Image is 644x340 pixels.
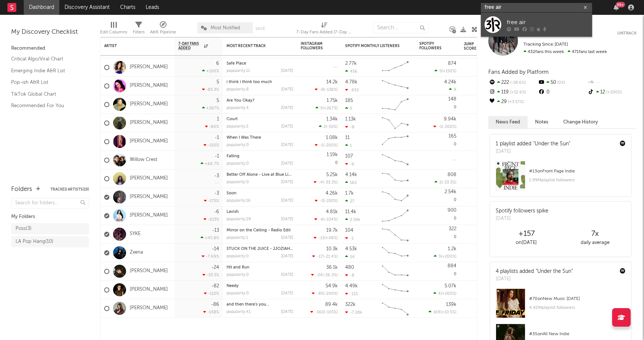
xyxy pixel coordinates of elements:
[317,255,323,259] span: -17
[529,167,625,176] div: # 13 on Front Page Indie
[327,152,338,157] div: 1.19k
[227,303,270,307] a: and then there's you...
[587,88,637,97] div: 12
[11,78,82,86] a: Pop-ish A&R List
[130,287,168,293] a: [PERSON_NAME]
[326,228,338,233] div: 19.7k
[100,28,127,37] div: Edit Columns
[11,90,82,98] a: TikTok Global Chart
[324,255,337,259] span: -21.4 %
[227,154,240,158] a: Falling
[464,193,493,202] div: 37.2
[481,13,592,37] a: free air
[130,64,168,70] a: [PERSON_NAME]
[345,247,357,251] div: 4.53k
[419,207,456,225] div: 0
[281,162,293,166] div: [DATE]
[130,268,168,274] a: [PERSON_NAME]
[464,248,493,257] div: 56.7
[204,217,219,222] div: -103 %
[379,244,412,262] svg: Chart title
[150,19,176,40] div: A&R Pipeline
[464,137,493,146] div: 54.3
[443,181,455,185] span: -33.3 %
[227,117,238,121] a: Court
[449,227,456,231] div: 322
[315,87,338,92] div: ( )
[320,106,323,110] span: 5
[404,42,412,50] button: Filter by Spotify Monthly Listeners
[496,148,570,155] div: [DATE]
[212,247,219,251] div: -14
[326,265,338,270] div: 36.1k
[325,218,337,222] span: -104 %
[379,262,412,281] svg: Chart title
[217,117,219,122] div: 1
[617,30,637,37] button: Untrack
[202,254,219,259] div: -7.69 %
[345,143,352,148] div: 1
[379,207,412,225] svg: Chart title
[448,97,456,102] div: 148
[326,247,338,251] div: 10.3k
[326,236,337,240] span: +48 %
[433,291,456,296] div: ( )
[227,199,251,203] div: popularity: 16
[345,180,357,185] div: 162
[379,188,412,207] svg: Chart title
[330,42,338,50] button: Filter by Instagram Followers
[227,88,249,92] div: popularity: 8
[345,106,352,111] div: 5
[227,136,261,140] a: When I Was There
[345,199,354,204] div: 27
[227,106,249,110] div: popularity: 4
[205,124,219,129] div: -80 %
[286,42,293,50] button: Filter by Most Recent Track
[100,19,127,40] div: Edit Columns
[327,98,338,103] div: 1.75k
[488,88,538,97] div: 119
[133,28,145,37] div: Filters
[379,58,412,77] svg: Chart title
[130,231,141,237] a: SYKE
[11,236,89,247] a: LA Pop Hang(10)
[445,189,456,194] div: 2.54k
[442,255,455,259] span: +200 %
[373,22,429,33] input: Search...
[490,161,631,196] a: #13onFront Page Indie1.99Mplaylist followers
[326,172,338,177] div: 5.25k
[325,88,337,92] span: -138 %
[227,236,248,240] div: popularity: 1
[509,90,526,95] span: +52.6 %
[281,236,293,240] div: [DATE]
[227,173,293,177] div: Better Off Alone - Live at Blue Light Sessions
[488,97,538,107] div: 29
[507,18,588,27] div: free air
[227,125,248,129] div: popularity: 2
[496,275,573,283] div: [DATE]
[536,269,573,274] a: "Under the Sun"
[301,151,338,169] div: 0
[326,191,338,196] div: 4.26k
[319,124,338,129] div: ( )
[320,199,324,203] span: -3
[561,238,629,247] div: daily average
[488,78,538,88] div: 222
[11,44,89,53] div: Recommended
[528,116,556,128] button: Notes
[464,156,493,165] div: 20.0
[150,28,176,37] div: A&R Pipeline
[314,235,338,240] div: ( )
[561,230,629,238] div: 7 x
[326,135,338,140] div: 1.08k
[529,176,625,185] div: 1.99M playlist followers
[533,141,570,146] a: "Under the Sun"
[227,136,293,140] div: When I Was There
[215,135,219,140] div: -1
[315,198,338,203] div: ( )
[227,273,249,277] div: popularity: 0
[16,237,53,246] div: LA Pop Hang ( 10 )
[439,69,442,73] span: 5
[217,80,219,85] div: 5
[464,267,493,276] div: 42.2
